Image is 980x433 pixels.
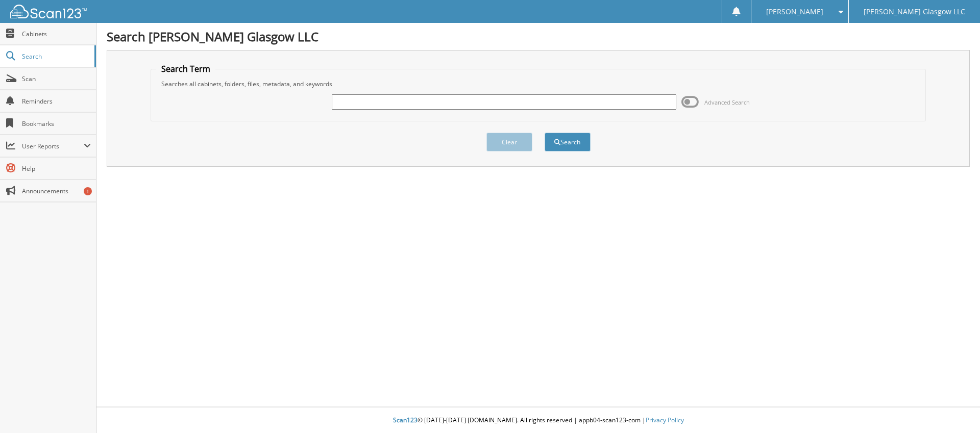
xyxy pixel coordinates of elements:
span: Help [22,164,91,173]
span: Announcements [22,187,91,195]
span: Search [22,52,89,61]
span: Scan123 [393,416,418,424]
span: Scan [22,74,91,83]
div: © [DATE]-[DATE] [DOMAIN_NAME]. All rights reserved | appb04-scan123-com | [96,408,980,433]
span: Advanced Search [704,98,750,106]
legend: Search Term [156,63,215,74]
span: Cabinets [22,30,91,38]
a: Privacy Policy [646,416,684,424]
h1: Search [PERSON_NAME] Glasgow LLC [107,28,970,45]
button: Search [545,133,591,151]
img: scan123-logo-white.svg [10,5,87,18]
div: Searches all cabinets, folders, files, metadata, and keywords [156,80,921,88]
span: [PERSON_NAME] [766,9,823,15]
button: Clear [486,133,532,151]
span: [PERSON_NAME] Glasgow LLC [864,9,965,15]
span: Bookmarks [22,119,91,128]
div: 1 [84,187,92,195]
span: User Reports [22,142,84,150]
span: Reminders [22,97,91,106]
